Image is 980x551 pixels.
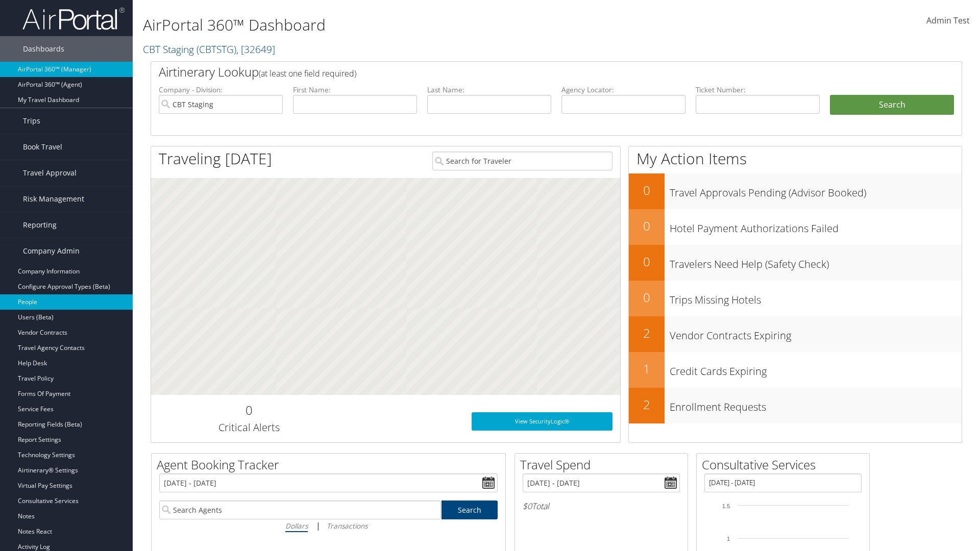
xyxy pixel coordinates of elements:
a: CBT Staging [143,42,275,56]
h1: AirPortal 360™ Dashboard [143,14,694,36]
label: Company - Division: [159,85,283,95]
a: View SecurityLogic® [472,412,612,431]
h2: 0 [629,253,665,270]
tspan: 1 [727,536,730,542]
h3: Vendor Contracts Expiring [670,323,962,343]
a: 1Credit Cards Expiring [629,352,962,388]
img: airportal-logo.png [22,7,125,31]
span: Dashboards [23,36,64,62]
h3: Travelers Need Help (Safety Check) [670,252,962,271]
h3: Hotel Payment Authorizations Failed [670,216,962,236]
span: Trips [23,108,40,134]
h6: Total [523,500,680,512]
span: $0 [523,500,532,512]
a: 0Travel Approvals Pending (Advisor Booked) [629,173,962,209]
tspan: 1.5 [722,503,730,509]
span: , [ 32649 ] [236,42,275,56]
input: Search Agents [159,500,441,519]
span: Travel Approval [23,160,77,186]
i: Transactions [327,521,367,531]
span: Admin Test [926,15,970,26]
div: | [159,519,498,532]
a: Search [442,500,498,519]
h2: Travel Spend [520,456,688,473]
a: 2Vendor Contracts Expiring [629,316,962,352]
h2: 0 [629,289,665,306]
label: First Name: [293,85,417,95]
a: 0Hotel Payment Authorizations Failed [629,209,962,245]
h2: 0 [629,217,665,235]
h3: Travel Approvals Pending (Advisor Booked) [670,181,962,200]
h2: Agent Booking Tracker [157,456,505,473]
span: (at least one field required) [259,68,356,79]
a: 2Enrollment Requests [629,388,962,423]
span: Risk Management [23,186,84,212]
span: ( CBTSTG ) [197,42,236,56]
h3: Trips Missing Hotels [670,288,962,307]
a: 0Trips Missing Hotels [629,281,962,316]
button: Search [830,95,954,115]
h2: Consultative Services [702,456,869,473]
span: Company Admin [23,238,80,264]
span: Reporting [23,212,57,238]
h2: 0 [629,182,665,199]
label: Last Name: [427,85,551,95]
h2: Airtinerary Lookup [159,63,887,81]
h2: 2 [629,324,665,342]
span: Book Travel [23,134,62,160]
input: Search for Traveler [432,152,612,170]
h3: Credit Cards Expiring [670,359,962,379]
h1: My Action Items [629,148,962,169]
h3: Enrollment Requests [670,395,962,414]
i: Dollars [285,521,308,531]
h2: 0 [159,402,339,419]
h2: 2 [629,396,665,413]
label: Agency Locator: [561,85,685,95]
label: Ticket Number: [696,85,820,95]
h1: Traveling [DATE] [159,148,272,169]
h3: Critical Alerts [159,420,339,435]
h2: 1 [629,360,665,378]
a: Admin Test [926,5,970,37]
a: 0Travelers Need Help (Safety Check) [629,245,962,281]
